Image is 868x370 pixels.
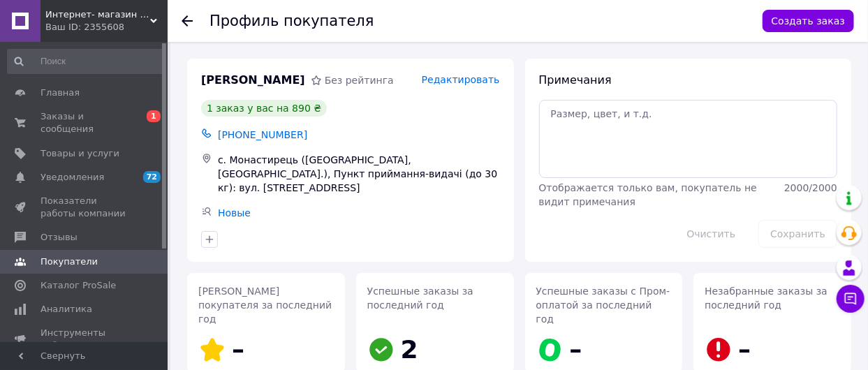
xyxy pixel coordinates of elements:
span: Незабранные заказы за последний год [705,286,827,311]
button: Чат с покупателем [837,285,865,313]
div: с. Монастирець ([GEOGRAPHIC_DATA], [GEOGRAPHIC_DATA].), Пункт приймання-видачі (до 30 кг): вул. [... [215,150,503,198]
h1: Профиль покупателя [209,13,374,29]
button: Создать заказ [763,10,854,32]
input: Поиск [7,49,165,74]
span: Успешные заказы за последний год [367,286,473,311]
span: Инструменты вебмастера и SEO [41,327,129,352]
span: 1 [147,110,161,122]
span: Уведомления [41,171,104,184]
div: 1 заказ у вас на 890 ₴ [201,100,327,117]
span: – [570,335,582,364]
span: 2000 / 2000 [784,182,837,193]
span: Главная [41,87,80,99]
span: – [738,335,751,364]
span: Аналитика [41,303,92,316]
span: Заказы и сообщения [41,110,129,135]
div: Ваш ID: 2355608 [45,21,168,34]
span: Покупатели [41,256,98,268]
div: Вернуться назад [182,14,193,28]
span: Без рейтинга [325,75,394,86]
span: Успешные заказы с Пром-оплатой за последний год [536,286,670,325]
span: – [232,335,244,364]
span: [PERSON_NAME] покупателя за последний год [198,286,332,325]
span: Отзывы [41,231,78,244]
span: 72 [143,171,161,183]
span: [PERSON_NAME] [201,73,305,89]
span: Товары и услуги [41,147,119,160]
span: [PHONE_NUMBER] [218,129,307,140]
span: 2 [401,335,418,364]
span: Примечания [539,73,612,87]
span: Показатели работы компании [41,195,129,220]
span: Каталог ProSale [41,279,116,292]
span: Отображается только вам, покупатель не видит примечания [539,182,757,207]
span: Интернет- магазин "TopMir" качественная детская обувь для всех [45,8,150,21]
span: Редактировать [422,74,500,85]
a: Новые [218,207,251,219]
